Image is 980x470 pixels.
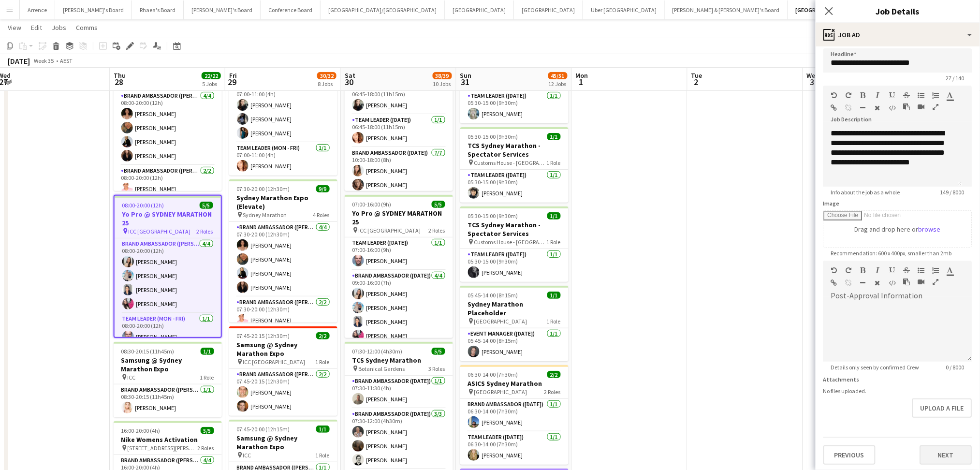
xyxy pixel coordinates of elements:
button: Bold [860,266,867,274]
button: Ordered List [933,266,939,274]
button: [PERSON_NAME] & [PERSON_NAME]'s Board [665,0,788,19]
button: Horizontal Line [860,104,867,112]
button: Fullscreen [933,103,939,111]
div: [DATE] [8,56,30,66]
div: No files uploaded. [823,387,972,395]
button: [PERSON_NAME]'s Board [55,0,132,19]
a: Jobs [48,21,70,34]
button: Undo [831,266,838,274]
button: Unordered List [918,91,925,99]
span: 16:00-20:00 (4h) [121,427,161,434]
button: Strikethrough [904,266,910,274]
h3: Nike Womens Activation [114,435,222,444]
span: 1 Role [316,452,330,459]
span: Info about the job as a whole [823,189,908,196]
button: Text Color [947,266,954,274]
span: 5/5 [201,427,214,434]
app-card-role: Brand Ambassador ([DATE])3/307:30-12:00 (4h30m)[PERSON_NAME][PERSON_NAME][PERSON_NAME] [345,409,453,470]
span: Comms [76,23,98,32]
button: Italic [875,266,881,274]
button: Upload a file [912,398,972,418]
div: AEST [60,57,73,64]
button: Strikethrough [904,91,910,99]
button: Clear Formatting [875,279,881,287]
span: View [8,23,21,32]
button: Ordered List [933,91,939,99]
button: Bold [860,91,867,99]
a: Comms [72,21,102,34]
button: HTML Code [889,104,896,112]
h3: Job Details [816,5,980,17]
button: Undo [831,91,838,99]
button: Uber [GEOGRAPHIC_DATA] [583,0,665,19]
div: Job Ad [816,23,980,46]
app-job-card: 06:30-14:00 (7h30m)2/2ASICS Sydney Marathon [GEOGRAPHIC_DATA]2 RolesBrand Ambassador ([DATE])1/10... [460,365,569,465]
span: 2 Roles [198,444,214,452]
button: Conference Board [261,0,321,19]
button: Clear Formatting [875,104,881,112]
span: Week 35 [32,57,56,64]
button: [GEOGRAPHIC_DATA]/[GEOGRAPHIC_DATA] [321,0,445,19]
app-card-role: Brand Ambassador ([DATE])1/106:30-14:00 (7h30m)[PERSON_NAME] [460,399,569,432]
span: ICC [243,452,251,459]
button: [GEOGRAPHIC_DATA] [445,0,514,19]
button: Redo [846,91,852,99]
button: [PERSON_NAME]'s Board [184,0,261,19]
span: 1/1 [316,426,330,433]
button: HTML Code [889,279,896,287]
button: Underline [889,91,896,99]
button: Unordered List [918,266,925,274]
button: Insert Link [831,279,838,287]
span: Edit [31,23,42,32]
button: Rhaea's Board [132,0,184,19]
label: Attachments [823,376,860,383]
span: Details only seen by confirmed Crew [823,364,927,371]
button: Previous [823,445,876,465]
button: Text Color [947,91,954,99]
a: Edit [27,21,46,34]
button: Redo [846,266,852,274]
span: Recommendation: 600 x 400px, smaller than 2mb [823,250,960,257]
h3: Samsung @ Sydney Marathon Expo [229,434,337,451]
button: Arrence [20,0,55,19]
button: Fullscreen [933,278,939,286]
button: Paste as plain text [904,278,910,286]
button: [GEOGRAPHIC_DATA] [514,0,583,19]
button: Next [920,445,972,465]
button: Horizontal Line [860,279,867,287]
button: Underline [889,266,896,274]
span: 149 / 8000 [933,189,972,196]
span: 27 / 140 [938,74,972,82]
button: Italic [875,91,881,99]
button: Insert Link [831,104,838,112]
span: 0 / 8000 [938,364,972,371]
app-card-role: Team Leader ([DATE])1/106:30-14:00 (7h30m)[PERSON_NAME] [460,432,569,465]
span: 07:45-20:00 (12h15m) [237,426,290,433]
button: [GEOGRAPHIC_DATA] [788,0,858,19]
button: Insert video [918,103,925,111]
span: Jobs [52,23,66,32]
span: [STREET_ADDRESS][PERSON_NAME] [128,444,198,452]
a: View [4,21,25,34]
button: Paste as plain text [904,103,910,111]
button: Insert video [918,278,925,286]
